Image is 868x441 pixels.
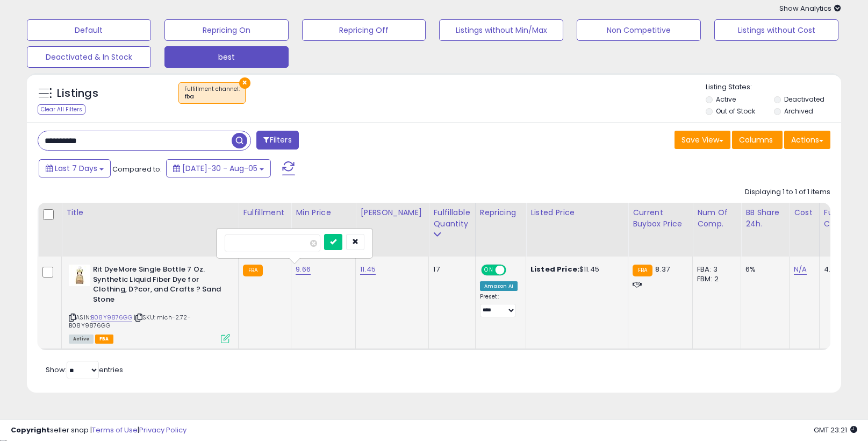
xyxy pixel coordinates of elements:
b: Rit DyeMore Single Bottle 7 Oz. Synthetic Liquid Fiber Dye for Clothing, D?cor, and Crafts ? Sand... [93,265,224,307]
span: Show Analytics [779,3,841,13]
div: Clear All Filters [38,104,85,115]
button: [DATE]-30 - Aug-05 [166,159,271,177]
span: Last 7 Days [55,163,97,174]
span: Columns [739,134,773,145]
div: Title [66,207,234,218]
button: Default [27,19,151,41]
span: Show: entries [46,365,123,375]
div: Num of Comp. [697,207,736,230]
span: OFF [504,266,521,275]
div: FBA: 3 [697,265,733,274]
button: Columns [732,131,783,149]
button: Repricing On [164,19,289,41]
button: best [164,46,289,68]
button: Listings without Cost [714,19,838,41]
div: FBM: 2 [697,274,733,284]
strong: Copyright [11,425,50,435]
div: Displaying 1 to 1 of 1 items [745,187,830,197]
span: All listings currently available for purchase on Amazon [69,335,94,344]
button: Filters [256,131,298,150]
span: FBA [95,335,113,344]
button: Repricing Off [302,19,426,41]
a: Privacy Policy [139,425,186,435]
h5: Listings [57,86,98,101]
small: FBA [633,265,652,276]
div: Amazon AI [480,281,518,291]
div: fba [184,93,240,101]
span: 8.37 [655,264,670,274]
div: Cost [794,207,815,218]
div: Min Price [296,207,351,218]
button: Save View [675,131,730,149]
div: Fulfillment Cost [824,207,865,230]
div: 17 [433,265,467,274]
button: × [239,77,250,89]
label: Active [716,95,736,104]
div: Listed Price [530,207,623,218]
div: Repricing [480,207,521,218]
div: Fulfillment [243,207,286,218]
a: B08Y9876GG [91,313,132,322]
div: ASIN: [69,265,230,342]
div: BB Share 24h. [745,207,785,230]
span: | SKU: mich-2.72-B08Y9876GG [69,313,191,329]
div: seller snap | | [11,425,186,436]
span: Fulfillment channel : [184,85,240,101]
button: Actions [784,131,830,149]
div: Fulfillable Quantity [433,207,470,230]
button: Listings without Min/Max [439,19,563,41]
span: Compared to: [112,164,162,174]
div: $11.45 [530,265,620,274]
label: Archived [784,106,813,116]
img: 41zZ+yrt+DL._SL40_.jpg [69,265,90,286]
a: 11.45 [360,264,376,275]
label: Out of Stock [716,106,755,116]
div: Current Buybox Price [633,207,688,230]
a: 9.66 [296,264,311,275]
div: [PERSON_NAME] [360,207,424,218]
span: ON [482,266,496,275]
a: Terms of Use [92,425,138,435]
button: Deactivated & In Stock [27,46,151,68]
span: 2025-08-16 23:21 GMT [814,425,857,435]
span: [DATE]-30 - Aug-05 [182,163,257,174]
div: 4.15 [824,265,862,274]
a: N/A [794,264,807,275]
b: Listed Price: [530,264,579,274]
button: Last 7 Days [39,159,111,177]
small: FBA [243,265,263,276]
label: Deactivated [784,95,824,104]
div: 6% [745,265,781,274]
p: Listing States: [706,82,841,93]
div: Preset: [480,293,518,317]
button: Non Competitive [577,19,701,41]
